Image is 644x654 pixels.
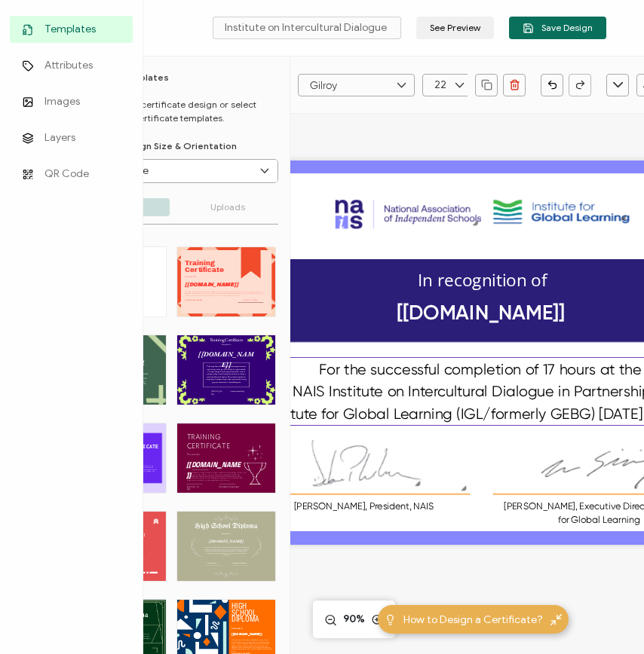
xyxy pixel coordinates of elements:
[523,23,593,34] span: Save Design
[403,612,543,628] span: How to Design a Certificate?
[493,200,629,224] img: be89cf81-dfe4-4016-bf49-84f2ccad9ec2.png
[44,130,75,145] span: Layers
[69,160,278,182] input: Select
[305,437,424,489] img: ea5868d9-5cb3-4439-82fe-ca8810b8b7d1.png
[68,98,278,125] p: Upload your own certificate design or select from Sertifier’s certificate templates.
[416,17,494,39] button: See Preview
[341,612,367,627] span: 90%
[44,94,80,109] span: Images
[68,140,278,151] p: Certificate Design Size & Orientation
[569,582,644,654] iframe: Chat Widget
[336,200,482,229] img: ccdcf1e4-6631-4970-8957-4f29f3a04c7e.svg
[397,301,565,325] pre: [[DOMAIN_NAME]]
[68,72,278,83] h6: Certificate Templates
[177,198,279,216] p: Uploads
[10,88,133,115] a: Images
[10,160,133,188] a: QR Code
[44,167,89,182] span: QR Code
[213,17,401,39] input: Name your certificate
[550,614,562,625] img: minimize-icon.svg
[294,500,434,510] pre: [PERSON_NAME], President, NAIS
[44,58,93,73] span: Attributes
[422,74,473,96] input: Select
[509,17,606,39] button: Save Design
[10,16,133,43] a: Templates
[298,74,415,96] input: Select
[418,268,547,292] pre: In recognition of
[10,124,133,151] a: Layers
[44,22,96,37] span: Templates
[10,52,133,79] a: Attributes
